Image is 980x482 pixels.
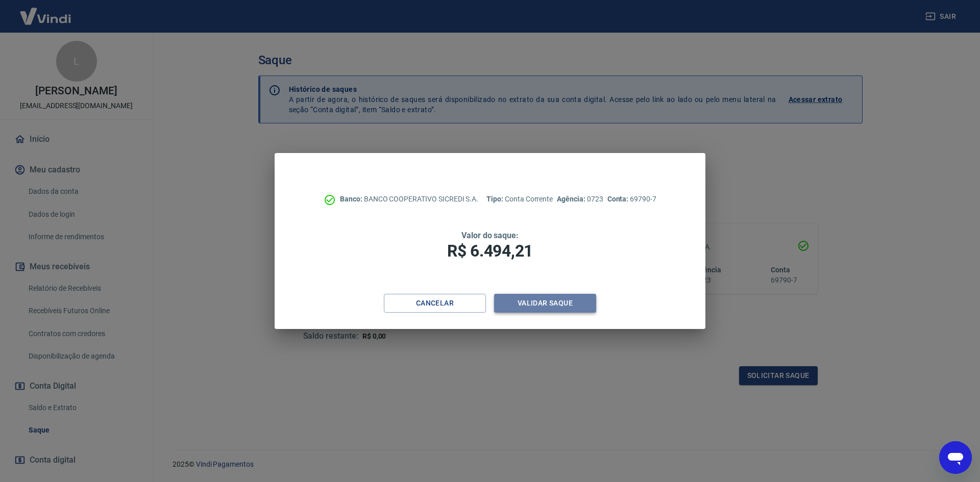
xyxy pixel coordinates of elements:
span: Tipo: [486,195,505,203]
span: Banco: [340,195,364,203]
button: Validar saque [494,294,596,313]
span: Agência: [557,195,587,203]
p: Conta Corrente [486,194,553,205]
span: Valor do saque: [461,231,519,240]
span: Conta: [607,195,630,203]
span: R$ 6.494,21 [447,241,533,261]
p: 69790-7 [607,194,656,205]
p: 0723 [557,194,603,205]
p: BANCO COOPERATIVO SICREDI S.A. [340,194,478,205]
iframe: Botão para abrir a janela de mensagens [939,441,972,474]
button: Cancelar [384,294,486,313]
